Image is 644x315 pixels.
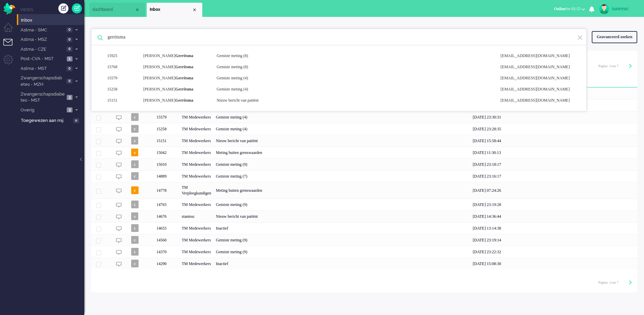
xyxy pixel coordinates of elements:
[91,210,637,222] div: 14676
[470,158,637,170] div: [DATE] 23:18:17
[116,115,122,121] img: ic_chat_grey.svg
[131,248,139,256] span: c
[629,280,632,286] div: Next
[550,4,589,14] button: Onlinefor 02:55
[608,281,611,285] input: Page
[21,17,84,24] span: Inbox
[131,236,139,244] span: c
[154,222,179,234] div: 14655
[496,75,584,81] div: [EMAIL_ADDRESS][DOMAIN_NAME]
[20,46,64,53] span: Astma - CZE
[91,246,637,258] div: 14370
[116,214,122,220] img: ic_chat_grey.svg
[192,7,197,12] div: Close tab
[470,123,637,135] div: [DATE] 23:28:35
[175,64,193,69] b: Gerritsma
[470,234,637,246] div: [DATE] 23:19:14
[470,246,637,258] div: [DATE] 23:22:32
[179,182,213,199] div: TM Verpleegkundigen
[3,23,19,38] li: Dashboard menu
[470,170,637,182] div: [DATE] 23:16:17
[470,222,637,234] div: [DATE] 13:14:38
[470,111,637,123] div: [DATE] 23:30:31
[179,234,213,246] div: TM Medewerkers
[213,170,470,182] div: Gemiste meting (7)
[179,246,213,258] div: TM Medewerkers
[150,7,192,12] span: Inbox
[175,53,193,58] b: Gerritsma
[91,147,637,158] div: 15042
[138,86,212,92] div: [PERSON_NAME]
[179,222,213,234] div: TM Medewerkers
[21,117,71,124] span: Toegewezen aan mij
[599,4,609,14] img: avatar
[3,55,19,70] li: Admin menu
[66,79,72,84] span: 0
[3,39,19,54] li: Tickets menu
[104,53,138,59] div: 15925
[550,2,589,17] li: Onlinefor 02:55
[58,3,68,14] div: Creëer ticket
[20,36,64,43] span: Astma - MSZ
[89,3,145,17] li: Dashboard
[138,64,212,70] div: [PERSON_NAME]
[179,135,213,147] div: TM Medewerkers
[554,6,581,11] span: for 02:55
[598,277,632,287] div: Pagination
[20,116,84,124] a: Toegewezen aan mij 0
[470,135,637,147] div: [DATE] 15:58:44
[67,95,72,100] span: 3
[20,107,65,113] span: Overig
[154,182,179,199] div: 14778
[213,258,470,269] div: Inactief
[179,210,213,222] div: stanmsc
[213,147,470,158] div: Meting buiten grenswaarden
[66,47,72,52] span: 0
[66,66,72,71] span: 0
[20,27,64,33] span: Astma - SMC
[138,75,212,81] div: [PERSON_NAME]
[91,234,637,246] div: 14560
[131,201,139,208] span: c
[131,149,138,156] span: s
[116,238,122,243] img: ic_chat_grey.svg
[496,98,584,103] div: [EMAIL_ADDRESS][DOMAIN_NAME]
[154,199,179,210] div: 14765
[116,226,122,232] img: ic_chat_grey.svg
[213,234,470,246] div: Gemiste meting (9)
[20,7,84,12] li: Views
[598,4,637,14] a: isawmsc
[179,123,213,135] div: TM Medewerkers
[67,56,72,61] span: 1
[175,98,193,103] b: Gerritsma
[20,91,65,104] span: Zwangerschapsdiabetes - MST
[104,64,138,70] div: 15768
[470,199,637,210] div: [DATE] 23:19:28
[92,7,135,12] span: dashboard
[103,29,577,45] input: Zoek: ticket ID, patiëntnaam, klant ID, inhoud, titel, adres
[211,53,495,59] div: Gemiste meting (8)
[20,75,64,87] span: Zwangerschapsdiabetes - MZH
[131,125,139,133] span: c
[470,210,637,222] div: [DATE] 14:36:44
[175,76,193,80] b: Gerritsma
[213,210,470,222] div: Nieuw bericht van patiënt
[179,199,213,210] div: TM Medewerkers
[179,158,213,170] div: TM Medewerkers
[116,162,122,168] img: ic_chat_grey.svg
[138,53,212,59] div: [PERSON_NAME]
[3,3,15,15] img: flow_omnibird.svg
[154,135,179,147] div: 15151
[131,186,139,194] span: c
[72,3,82,14] a: Quick Ticket
[496,53,584,59] div: [EMAIL_ADDRESS][DOMAIN_NAME]
[20,16,84,24] a: Inbox
[116,261,122,267] img: ic_chat_grey.svg
[131,137,138,145] span: s
[131,113,139,121] span: c
[211,98,495,103] div: Nieuw bericht van patiënt
[612,5,637,12] div: isawmsc
[138,98,212,103] div: [PERSON_NAME]
[598,61,632,71] div: Pagination
[116,188,122,194] img: ic_chat_grey.svg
